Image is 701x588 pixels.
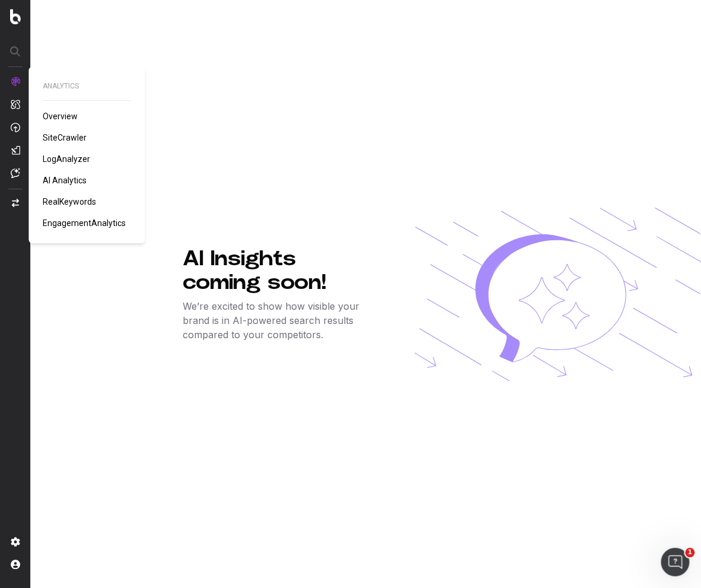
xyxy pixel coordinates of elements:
span: AI Analytics [43,176,87,185]
span: EngagementAnalytics [43,218,126,228]
a: EngagementAnalytics [43,217,130,229]
img: Studio [11,145,20,155]
span: Overview [43,112,78,121]
a: Overview [43,110,82,122]
iframe: Intercom live chat [661,548,689,576]
p: We’re excited to show how visible your brand is in AI-powered search results compared to your com... [183,299,376,342]
img: Discover AI Analytics [414,208,701,381]
span: LogAnalyzer [43,154,90,164]
img: Activation [11,122,20,132]
img: Analytics [11,77,20,86]
span: ANALYTICS [43,81,130,91]
img: Setting [11,537,20,546]
a: LogAnalyzer [43,153,95,165]
img: Assist [11,168,20,178]
a: SiteCrawler [43,132,91,144]
h1: AI Insights coming soon! [183,247,376,294]
a: AI Analytics [43,174,91,186]
img: My account [11,560,20,569]
a: RealKeywords [43,196,101,208]
span: 1 [685,548,694,557]
span: SiteCrawler [43,133,87,142]
img: Intelligence [11,99,20,109]
img: Botify logo [10,9,21,24]
span: RealKeywords [43,197,96,206]
img: Switch project [12,199,19,207]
